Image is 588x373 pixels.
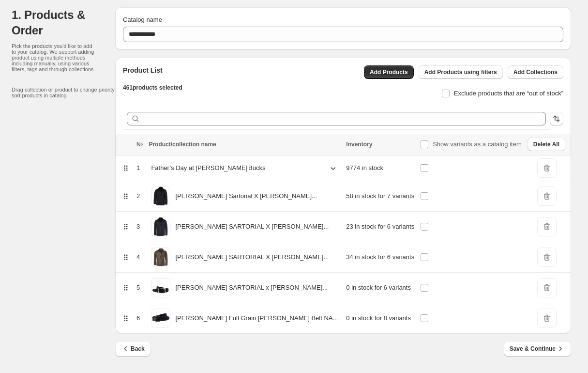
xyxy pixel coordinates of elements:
span: 6 [136,314,140,322]
p: [PERSON_NAME] SARTORIAL X [PERSON_NAME]... [175,222,329,232]
td: 58 in stock for 7 variants [343,181,417,212]
img: henry-sartorial-x-barbour-chelsea-sportsquilt-jacket-navyhenry-bucks38aw200079-navy-sm-891310.jpg [151,217,170,236]
span: Product/collection name [149,141,216,148]
h2: Product List [123,65,182,75]
p: Father’s Day at [PERSON_NAME] Bucks [151,163,265,173]
span: 4 [136,253,140,261]
span: 5 [136,284,140,291]
span: Show variants as a catalog item [433,140,522,148]
div: Inventory [346,140,414,148]
img: henry-sartorial-x-barbour-chelsea-sportsquilt-jacket-blackhenry-bucks38aw200081-blck-sm-534822.jpg [151,186,170,206]
p: [PERSON_NAME] Full Grain [PERSON_NAME] Belt NA... [175,313,338,323]
img: IMG_3652_c204473b-73a1-4871-b0fd-c7848e848d1e.jpg [151,309,170,328]
span: Add Products using filters [424,68,497,76]
span: Add Collections [513,68,558,76]
button: Delete All [528,138,565,151]
span: Add Products [370,68,408,76]
td: 9774 in stock [343,155,417,181]
td: 34 in stock for 6 variants [343,242,417,273]
p: Pick the products you'd like to add to your catalog. We support adding product using multiple met... [12,43,96,72]
span: Exclude products that are “out of stock” [454,90,563,97]
button: Add Collections [508,65,563,79]
span: Save & Continue [510,344,565,354]
p: [PERSON_NAME] SARTORIAL x [PERSON_NAME]... [175,283,328,293]
span: Catalog name [123,16,162,23]
button: Back [115,341,151,357]
p: Drag collection or product to change priority sort products in catalog [12,87,115,98]
span: 1 [136,164,140,171]
p: [PERSON_NAME] SARTORIAL X [PERSON_NAME]... [175,252,329,262]
button: Add Products using filters [419,65,503,79]
td: 23 in stock for 6 variants [343,212,417,242]
span: 461 products selected [123,84,182,91]
img: HB215REV2COL2A.jpg [151,278,170,297]
p: [PERSON_NAME] Sartorial X [PERSON_NAME]... [175,191,317,201]
button: Add Products [364,65,414,79]
h1: 1. Products & Order [12,7,115,38]
td: 0 in stock for 6 variants [343,273,417,303]
td: 0 in stock for 8 variants [343,303,417,334]
img: henry-sartorial-x-barbour-chelsea-sportsquilt-jacket-olivehenry-bucks38aw200080-olive-sm-300048.jpg [151,248,170,267]
button: Save & Continue [504,341,571,357]
span: № [136,141,143,148]
span: Back [121,344,145,354]
span: 2 [136,192,140,200]
span: 3 [136,223,140,230]
span: Delete All [533,140,559,148]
